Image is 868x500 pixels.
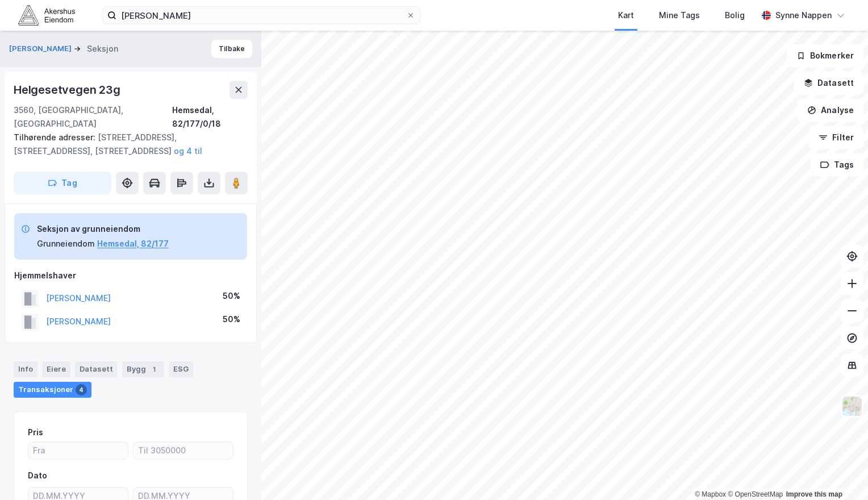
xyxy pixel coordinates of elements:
img: Z [841,395,863,417]
button: [PERSON_NAME] [9,43,74,55]
div: Seksjon [87,42,118,56]
input: Fra [28,442,128,459]
div: Synne Nappen [775,9,832,22]
div: Info [14,361,37,377]
span: Tilhørende adresser: [14,132,98,142]
div: ESG [169,361,193,377]
div: Eiere [42,361,70,377]
div: 1 [148,364,160,375]
img: akershus-eiendom-logo.9091f326c980b4bce74ccdd9f866810c.svg [18,5,75,25]
div: Hjemmelshaver [14,269,247,282]
div: Pris [28,426,43,439]
div: Kart [618,9,634,22]
button: Tag [14,172,111,194]
button: Bokmerker [787,44,863,67]
div: Helgesetvegen 23g [14,81,123,99]
div: Dato [28,469,47,482]
div: Grunneiendom [37,237,95,251]
div: Datasett [75,361,118,377]
button: Datasett [794,72,863,94]
div: Hemsedal, 82/177/0/18 [172,103,248,131]
input: Søk på adresse, matrikkel, gårdeiere, leietakere eller personer [116,7,406,24]
input: Til 3050000 [133,442,233,459]
button: Tilbake [211,40,252,58]
div: Seksjon av grunneiendom [37,222,169,236]
div: 50% [223,289,240,303]
button: Filter [809,126,863,149]
a: Mapbox [695,490,726,498]
div: Bolig [725,9,745,22]
div: [STREET_ADDRESS], [STREET_ADDRESS], [STREET_ADDRESS] [14,131,239,158]
div: Bygg [122,361,164,377]
iframe: Chat Widget [811,445,868,500]
div: 4 [76,384,87,395]
div: 3560, [GEOGRAPHIC_DATA], [GEOGRAPHIC_DATA] [14,103,172,131]
button: Tags [811,153,863,176]
button: Analyse [798,99,863,122]
div: Mine Tags [659,9,700,22]
div: Kontrollprogram for chat [811,445,868,500]
div: Transaksjoner [14,382,91,398]
a: OpenStreetMap [728,490,783,498]
div: 50% [223,312,240,326]
button: Hemsedal, 82/177 [97,237,169,251]
a: Improve this map [786,490,842,498]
